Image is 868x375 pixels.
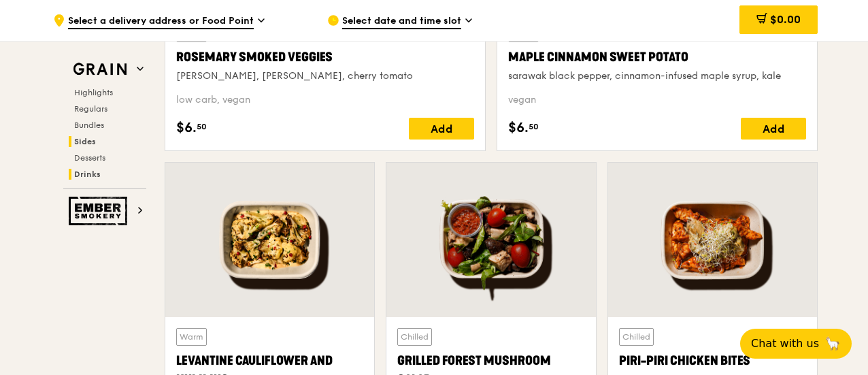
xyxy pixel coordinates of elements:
span: Highlights [74,88,113,97]
span: Regulars [74,104,107,114]
button: Chat with us🦙 [740,329,852,359]
span: Select date and time slot [342,14,461,29]
div: Add [741,118,806,140]
div: Maple Cinnamon Sweet Potato [508,48,806,67]
span: Bundles [74,120,104,130]
img: Grain web logo [69,57,131,82]
span: Chat with us [751,336,819,352]
span: 🦙 [824,336,841,352]
span: Select a delivery address or Food Point [68,14,254,29]
span: Sides [74,137,96,146]
div: vegan [508,93,806,107]
span: $0.00 [770,13,801,26]
div: sarawak black pepper, cinnamon-infused maple syrup, kale [508,69,806,83]
span: $6. [508,118,529,138]
div: Piri-piri Chicken Bites [619,351,806,370]
div: [PERSON_NAME], [PERSON_NAME], cherry tomato [176,69,474,83]
span: 50 [197,121,207,132]
div: Chilled [619,328,654,346]
img: Ember Smokery web logo [69,197,131,225]
span: $6. [176,118,197,138]
span: 50 [529,121,539,132]
span: Drinks [74,169,101,179]
div: Warm [176,328,207,346]
div: low carb, vegan [176,93,474,107]
span: Desserts [74,153,105,163]
div: Add [409,118,474,140]
div: Chilled [397,328,432,346]
div: Rosemary Smoked Veggies [176,48,474,67]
